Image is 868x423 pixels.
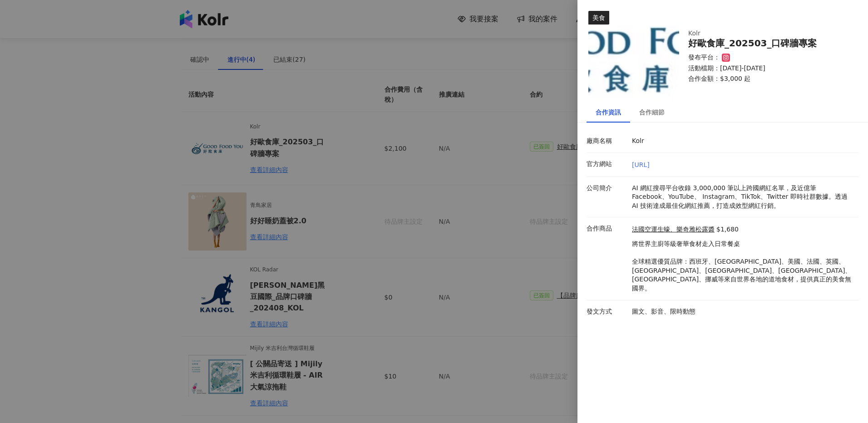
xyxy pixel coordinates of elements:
div: 好歐食庫_202503_口碑牆專案 [688,38,848,49]
a: [URL] [632,161,650,168]
p: 發文方式 [587,307,627,316]
p: 官方網站 [587,160,627,169]
p: 廠商名稱 [587,137,627,146]
div: 美食 [588,11,609,25]
p: 公司簡介 [587,184,627,193]
p: 發布平台： [688,53,720,62]
p: 合作金額： $3,000 起 [688,74,848,84]
div: 合作資訊 [596,107,621,117]
p: AI 網紅搜尋平台收錄 3,000,000 筆以上跨國網紅名單，及近億筆 Facebook、YouTube、 Instagram、TikTok、Twitter 即時社群數據。透過 AI 技術達成... [632,184,854,211]
div: Kolr [688,29,848,38]
p: 將世界主廚等級奢華食材走入日常餐桌 全球精選優質品牌：西班牙、[GEOGRAPHIC_DATA]、美國、法國、英國、[GEOGRAPHIC_DATA]、[GEOGRAPHIC_DATA]、[GE... [632,240,854,293]
p: Kolr [632,137,854,146]
div: 合作細節 [639,107,665,117]
a: 法國空運生蠔、樂奇雅松露醬 [632,225,715,234]
p: 圖文、影音、限時動態 [632,307,854,316]
p: 合作商品 [587,224,627,233]
p: $1,680 [716,225,739,234]
p: 活動檔期：[DATE]-[DATE] [688,64,848,73]
img: 法國空運生蠔、樂奇雅松露醬 [588,11,679,102]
